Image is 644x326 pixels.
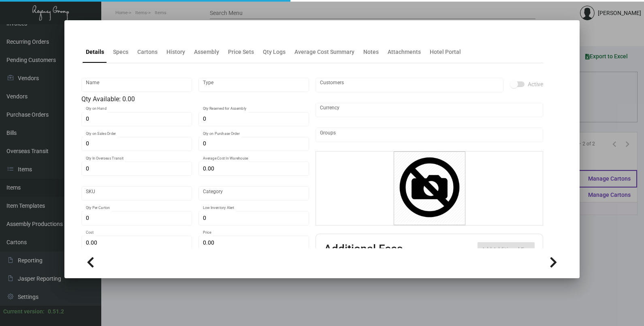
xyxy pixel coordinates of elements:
[113,48,128,56] div: Specs
[228,48,254,56] div: Price Sets
[482,246,531,253] span: Add Additional Fee
[320,132,539,138] input: Add new..
[320,82,499,88] input: Add new..
[86,48,104,56] div: Details
[294,48,354,56] div: Average Cost Summary
[137,48,158,56] div: Cartons
[166,48,185,56] div: History
[3,307,45,316] div: Current version:
[263,48,286,56] div: Qty Logs
[430,48,461,56] div: Hotel Portal
[528,79,543,89] span: Active
[81,94,309,104] div: Qty Available: 0.00
[324,242,403,257] h2: Additional Fees
[48,307,64,316] div: 0.51.2
[363,48,379,56] div: Notes
[388,48,421,56] div: Attachments
[194,48,219,56] div: Assembly
[478,242,535,257] button: Add Additional Fee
